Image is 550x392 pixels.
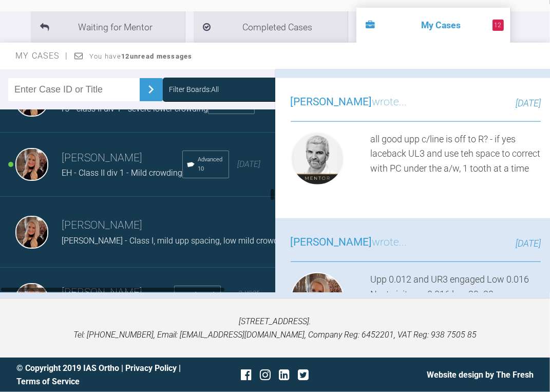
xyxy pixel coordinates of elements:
[125,363,177,373] a: Privacy Policy
[427,370,534,380] a: Website design by The Fresh
[62,150,182,167] h3: [PERSON_NAME]
[31,11,185,43] li: Waiting for Mentor
[16,315,534,341] p: [STREET_ADDRESS]. Tel: [PHONE_NUMBER], Email: [EMAIL_ADDRESS][DOMAIN_NAME], Company Reg: 6452201,...
[291,236,372,248] span: [PERSON_NAME]
[8,78,140,101] input: Enter Case ID or Title
[237,159,260,169] span: [DATE]
[356,8,510,43] li: My Cases
[15,51,68,61] span: My Cases
[62,284,174,302] h3: [PERSON_NAME]
[291,94,407,111] h3: wrote...
[291,234,407,251] h3: wrote...
[492,20,504,31] span: 12
[62,236,290,246] span: [PERSON_NAME] - Class I, mild upp spacing, low mild crowding
[371,132,541,190] div: all good upp c/line is off to R? - if yes laceback UL3 and use teh space to correct with PC under...
[169,84,219,95] div: Filter Boards: All
[62,168,182,178] span: EH - Class II div 1 - Mild crowding
[15,216,48,249] img: Emma Wall
[89,52,193,60] span: You have
[194,11,348,43] li: Completed Cases
[16,377,80,386] a: Terms of Service
[291,272,344,326] img: Emma Wall
[291,96,372,108] span: [PERSON_NAME]
[15,148,48,181] img: Emma Wall
[121,52,193,60] strong: 12 unread messages
[15,283,48,316] img: Emma Wall
[143,81,159,98] img: chevronRight.28bd32b0.svg
[516,98,541,108] span: [DATE]
[16,362,189,388] div: © Copyright 2019 IAS Ortho | |
[516,238,541,249] span: [DATE]
[62,217,290,234] h3: [PERSON_NAME]
[371,272,541,330] div: Upp 0.012 and UR3 engaged Low 0.016 Next visit upp 0.016 low 20x20
[198,155,224,174] span: Advanced 10
[291,132,344,185] img: Ross Hobson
